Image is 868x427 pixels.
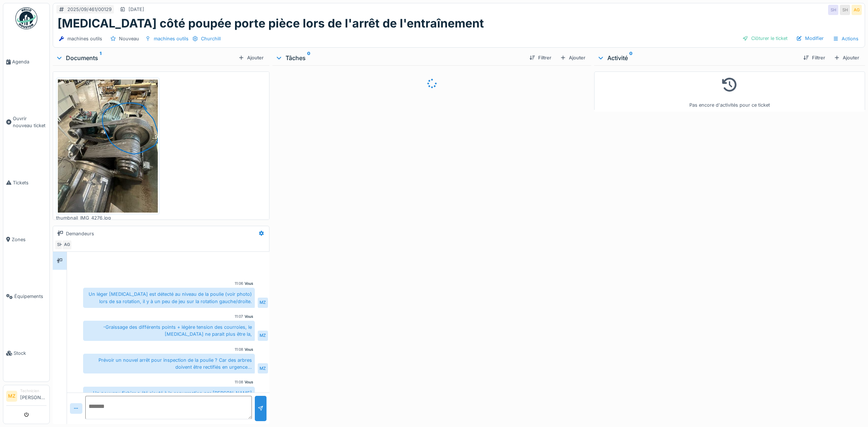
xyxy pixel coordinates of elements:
[83,321,255,341] div: -Graissage des différents points + légère tension des courroies, le [MEDICAL_DATA] ne parait plus...
[12,236,46,243] span: Zones
[14,293,46,300] span: Équipements
[56,54,235,62] div: Documents
[3,90,49,154] a: Ouvrir nouveau ticket
[245,379,253,385] div: Vous
[3,33,49,90] a: Agenda
[20,388,46,394] div: Technicien
[235,314,243,319] div: 11:07
[57,16,484,30] h1: [MEDICAL_DATA] côté poupée porte pièce lors de l'arrêt de l'entraînement
[3,154,49,211] a: Tickets
[67,35,102,42] div: machines outils
[275,54,524,62] div: Tâches
[740,33,790,43] div: Clôturer le ticket
[128,6,144,13] div: [DATE]
[6,391,17,402] li: MZ
[14,350,46,357] span: Stock
[3,325,49,382] a: Stock
[62,240,72,250] div: AG
[15,7,37,29] img: Badge_color-CXgf-gQk.svg
[830,33,862,44] div: Actions
[13,115,46,129] span: Ouvrir nouveau ticket
[201,35,221,42] div: Churchill
[20,388,46,404] li: [PERSON_NAME]
[55,240,65,250] div: SH
[3,268,49,325] a: Équipements
[307,54,310,62] sup: 0
[67,6,112,13] div: 2025/09/461/00129
[58,80,158,213] img: scz6bycd9oht9i67sl5pz9zjx0tl
[13,179,46,186] span: Tickets
[597,54,797,62] div: Activité
[66,230,94,237] div: Demandeurs
[119,35,139,42] div: Nouveau
[831,53,862,63] div: Ajouter
[235,379,243,385] div: 11:08
[235,281,243,286] div: 11:06
[56,214,160,221] div: thumbnail_IMG_4276.jpg
[852,5,862,15] div: AG
[100,54,101,62] sup: 1
[557,53,588,63] div: Ajouter
[83,354,255,373] div: Prévoir un nouvel arrêt pour inspection de la poulie ? Car des arbres doivent être rectifiés en u...
[245,347,253,352] div: Vous
[12,58,46,65] span: Agenda
[258,363,268,373] div: MZ
[629,54,633,62] sup: 0
[3,211,49,268] a: Zones
[526,53,554,63] div: Filtrer
[154,35,189,42] div: machines outils
[599,75,860,109] div: Pas encore d'activités pour ce ticket
[800,53,828,63] div: Filtrer
[83,288,255,308] div: Un léger [MEDICAL_DATA] est détecté au niveau de la poulie (voir photo) lors de sa rotation, il y...
[6,388,46,406] a: MZ Technicien[PERSON_NAME]
[258,298,268,308] div: MZ
[245,281,253,286] div: Vous
[258,331,268,341] div: MZ
[840,5,850,15] div: SH
[245,314,253,319] div: Vous
[235,53,267,63] div: Ajouter
[828,5,838,15] div: SH
[235,347,243,352] div: 11:08
[793,33,827,43] div: Modifier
